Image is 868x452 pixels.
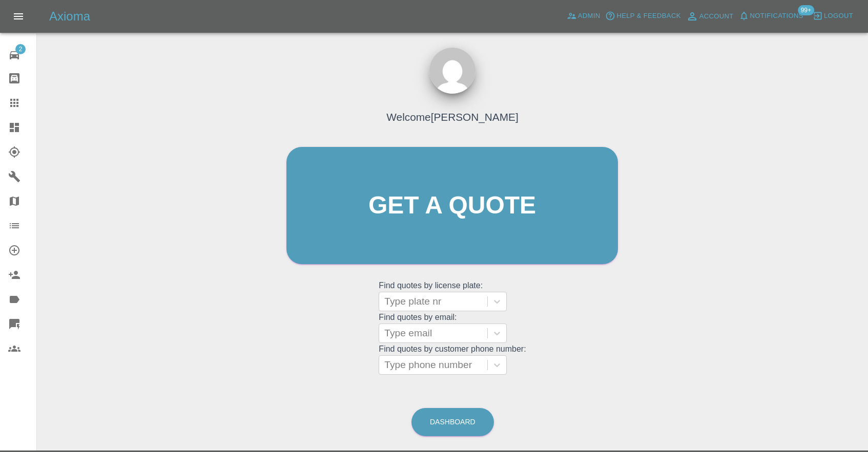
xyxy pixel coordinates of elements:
[564,8,603,24] a: Admin
[736,8,806,24] button: Notifications
[379,281,526,311] grid: Find quotes by license plate:
[603,8,683,24] button: Help & Feedback
[699,11,734,23] span: Account
[798,5,814,15] span: 99+
[616,10,680,22] span: Help & Feedback
[379,313,526,343] grid: Find quotes by email:
[411,408,494,436] a: Dashboard
[578,10,601,22] span: Admin
[386,109,518,125] h4: Welcome [PERSON_NAME]
[286,147,618,264] a: Get a quote
[15,44,26,54] span: 2
[810,8,856,24] button: Logout
[6,4,31,29] button: Open drawer
[750,10,803,22] span: Notifications
[684,8,736,25] a: Account
[824,10,853,22] span: Logout
[429,48,476,94] img: ...
[379,345,526,375] grid: Find quotes by customer phone number:
[49,8,90,25] h5: Axioma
